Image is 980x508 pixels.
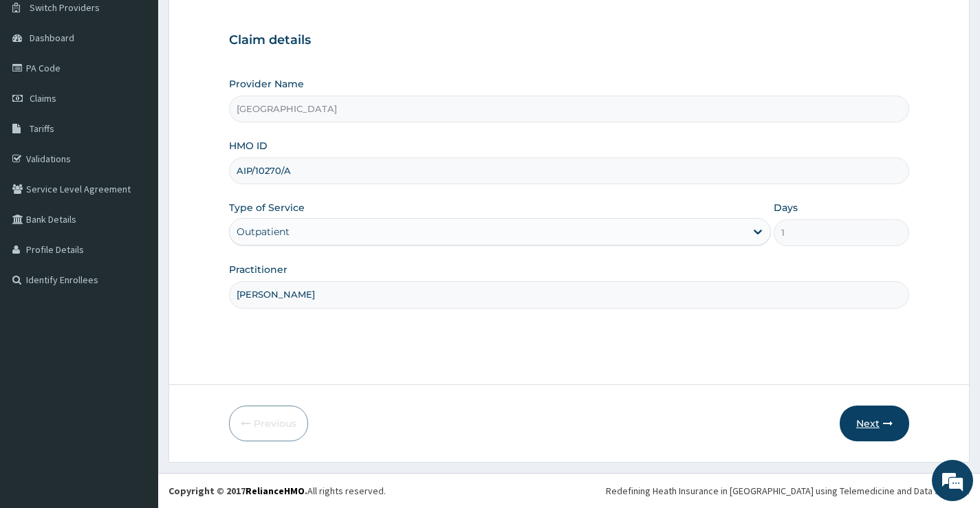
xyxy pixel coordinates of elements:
[774,201,798,214] label: Days
[229,201,305,214] label: Type of Service
[229,157,909,184] input: Enter HMO ID
[30,32,74,44] span: Dashboard
[30,1,100,14] span: Switch Providers
[158,473,980,508] footer: All rights reserved.
[606,484,970,498] div: Redefining Heath Insurance in [GEOGRAPHIC_DATA] using Telemedicine and Data Science!
[229,33,909,48] h3: Claim details
[30,92,56,104] span: Claims
[30,122,54,135] span: Tariffs
[229,263,287,276] label: Practitioner
[229,77,304,91] label: Provider Name
[229,406,308,441] button: Previous
[229,281,909,308] input: Enter Name
[246,485,305,497] a: RelianceHMO
[229,139,268,153] label: HMO ID
[168,485,307,497] strong: Copyright © 2017 .
[840,406,909,441] button: Next
[237,225,290,239] div: Outpatient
